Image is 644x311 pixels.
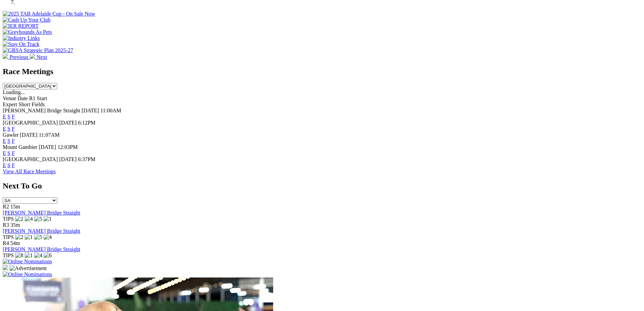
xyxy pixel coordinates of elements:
[15,234,23,240] img: 2
[3,150,6,156] a: E
[44,234,52,240] img: 4
[3,156,58,162] span: [GEOGRAPHIC_DATA]
[12,114,15,119] a: F
[100,108,121,113] span: 11:00AM
[59,120,77,126] span: [DATE]
[25,234,33,240] img: 1
[3,11,95,17] img: 2025 TAB Adelaide Cup - On Sale Now
[3,17,50,23] img: Cash Up Your Club
[12,162,15,168] a: F
[30,54,47,60] a: Next
[3,41,39,47] img: Stay On Track
[3,35,40,41] img: Industry Links
[3,222,9,228] span: R3
[10,204,20,209] span: 15m
[15,252,23,259] img: 8
[9,265,47,271] img: Advertisement
[81,108,99,113] span: [DATE]
[59,156,77,162] span: [DATE]
[3,181,641,191] h2: Next To Go
[44,216,52,222] img: 1
[7,114,10,119] a: S
[44,252,52,259] img: 6
[57,144,78,150] span: 12:03PM
[3,162,6,168] a: E
[3,53,8,59] img: chevron-left-pager-white.svg
[34,252,42,259] img: 4
[12,126,15,132] a: F
[3,120,58,126] span: [GEOGRAPHIC_DATA]
[3,102,17,107] span: Expert
[25,252,33,259] img: 1
[7,162,10,168] a: S
[7,138,10,144] a: S
[20,132,38,138] span: [DATE]
[3,132,19,138] span: Gawler
[3,29,52,35] img: Greyhounds As Pets
[31,102,45,107] span: Fields
[3,47,73,53] img: GRSA Strategic Plan 2025-27
[3,259,52,265] img: Online Nominations
[3,216,14,222] span: TIPS
[78,120,96,126] span: 6:12PM
[7,150,10,156] a: S
[25,216,33,222] img: 4
[3,228,80,234] a: [PERSON_NAME] Bridge Straight
[3,265,8,270] img: 15187_Greyhounds_GreysPlayCentral_Resize_SA_WebsiteBanner_300x115_2025.jpg
[29,95,47,101] span: R1 Start
[34,234,42,240] img: 5
[3,252,14,258] span: TIPS
[3,240,9,246] span: R4
[19,102,30,107] span: Short
[3,67,641,76] h2: Race Meetings
[3,89,25,95] span: Loading...
[12,138,15,144] a: F
[78,156,96,162] span: 6:37PM
[10,240,20,246] span: 54m
[15,216,23,222] img: 2
[3,54,30,60] a: Previous
[3,144,38,150] span: Mount Gambier
[3,204,9,209] span: R2
[3,138,6,144] a: E
[3,234,14,240] span: TIPS
[9,54,28,60] span: Previous
[39,132,60,138] span: 11:07AM
[3,95,16,101] span: Venue
[39,144,56,150] span: [DATE]
[3,23,39,29] img: IER REPORT
[37,54,47,60] span: Next
[3,114,6,119] a: E
[3,169,56,174] a: View All Race Meetings
[7,126,10,132] a: S
[30,53,35,59] img: chevron-right-pager-white.svg
[3,271,52,277] img: Online Nominations
[3,210,80,216] a: [PERSON_NAME] Bridge Straight
[12,150,15,156] a: F
[3,126,6,132] a: E
[3,246,80,252] a: [PERSON_NAME] Bridge Straight
[34,216,42,222] img: 5
[10,222,20,228] span: 35m
[3,108,80,113] span: [PERSON_NAME] Bridge Straight
[18,95,28,101] span: Date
